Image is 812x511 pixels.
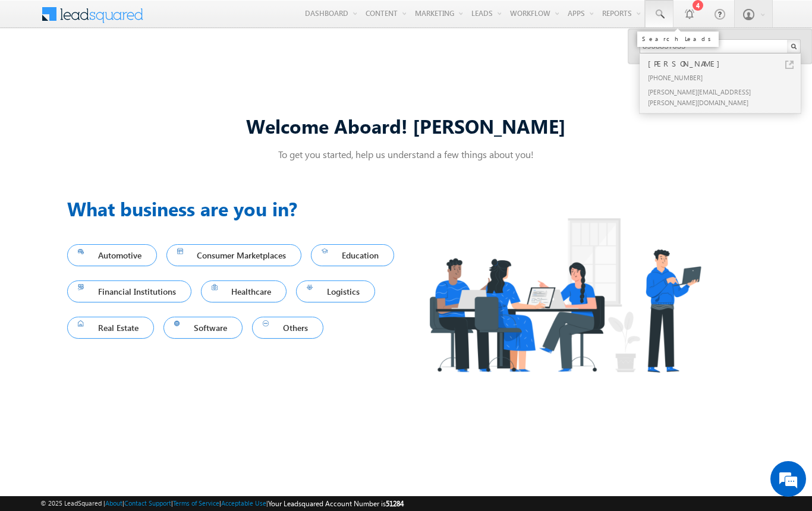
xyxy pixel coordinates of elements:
div: [PHONE_NUMBER] [646,70,805,84]
span: Software [174,320,232,336]
span: Financial Institutions [78,283,181,299]
span: Healthcare [212,283,276,299]
span: Consumer Marketplaces [177,247,291,263]
span: Logistics [307,283,364,299]
a: Contact Support [124,499,171,507]
div: [PERSON_NAME][EMAIL_ADDRESS][PERSON_NAME][DOMAIN_NAME] [646,84,805,109]
h3: What business are you in? [67,194,406,223]
span: Your Leadsquared Account Number is [268,499,404,508]
a: Terms of Service [173,499,219,507]
div: Search Leads [642,35,714,42]
span: Real Estate [78,320,143,336]
span: Education [322,247,383,263]
div: Welcome Aboard! [PERSON_NAME] [67,113,745,138]
div: [PERSON_NAME] [646,57,805,70]
a: About [105,499,122,507]
span: © 2025 LeadSquared | | | | | [40,498,404,509]
span: 51284 [386,499,404,508]
img: Industry.png [406,194,723,396]
a: Acceptable Use [221,499,266,507]
p: To get you started, help us understand a few things about you! [67,148,745,160]
span: Automotive [78,247,146,263]
span: Others [263,320,313,336]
